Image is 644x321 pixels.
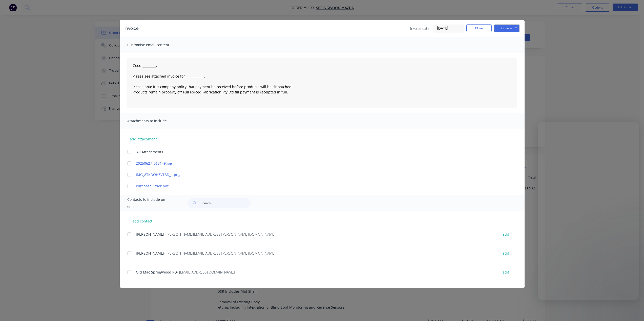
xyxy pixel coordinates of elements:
span: All Attachments [136,149,163,155]
button: Options [494,24,520,32]
a: 20250627_063149.jpg [136,161,493,166]
span: Customise email content [127,41,183,48]
span: - [PERSON_NAME][EMAIL_ADDRESS][PERSON_NAME][DOMAIN_NAME] [164,232,275,237]
button: edit [500,269,512,276]
button: edit [500,231,512,238]
button: edit [500,250,512,257]
span: Old Mac Springwood PD [136,270,177,275]
span: [PERSON_NAME] [136,251,164,256]
span: [PERSON_NAME] [136,232,164,237]
a: PurchaseOrder.pdf [136,183,493,189]
span: Contacts to include on email [127,196,175,210]
button: add contact [127,217,158,225]
iframe: Intercom live chat [627,304,639,316]
input: Search... [201,198,251,208]
span: - [EMAIL_ADDRESS][DOMAIN_NAME] [177,270,235,275]
textarea: Good _________, Please see attached invoice for ____________. Please note it is company policy th... [127,58,517,108]
iframe: Intercom live chat [538,122,639,300]
button: Close [466,24,492,32]
div: Invoice [125,26,139,32]
span: Invoice date [410,26,429,31]
span: Attachments to include [127,117,183,125]
span: - [PERSON_NAME][EMAIL_ADDRESS][PERSON_NAME][DOMAIN_NAME] [164,251,275,256]
button: add attachment [127,135,159,143]
a: IMG_8TKDQHZVTBD_1.png [136,172,493,177]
